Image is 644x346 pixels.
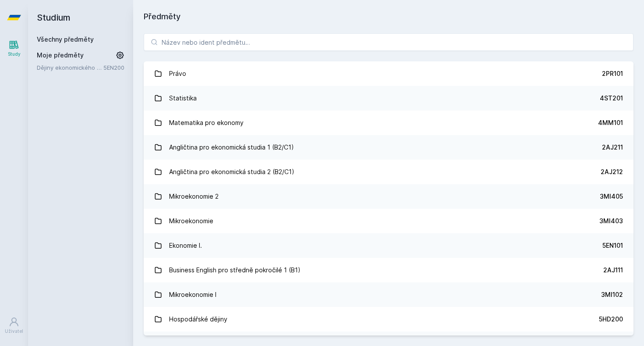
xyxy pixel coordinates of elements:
[144,233,633,258] a: Ekonomie I. 5EN101
[144,209,633,233] a: Mikroekonomie 3MI403
[169,261,301,279] div: Business English pro středně pokročilé 1 (B1)
[169,65,186,82] div: Právo
[169,89,197,107] div: Statistika
[144,160,633,184] a: Angličtina pro ekonomická studia 2 (B2/C1) 2AJ212
[144,258,633,282] a: Business English pro středně pokročilé 1 (B1) 2AJ111
[103,64,124,71] a: 5EN200
[601,290,623,299] div: 3MI102
[144,307,633,332] a: Hospodářské dějiny 5HD200
[37,51,84,60] span: Moje předměty
[144,86,633,111] a: Statistika 4ST201
[169,139,294,156] div: Angličtina pro ekonomická studia 1 (B2/C1)
[599,217,623,225] div: 3MI403
[144,282,633,307] a: Mikroekonomie I 3MI102
[602,69,623,78] div: 2PR101
[600,94,623,103] div: 4ST201
[599,315,623,324] div: 5HD200
[602,143,623,152] div: 2AJ211
[144,135,633,160] a: Angličtina pro ekonomická studia 1 (B2/C1) 2AJ211
[144,61,633,86] a: Právo 2PR101
[601,168,623,176] div: 2AJ212
[169,163,294,181] div: Angličtina pro ekonomická studia 2 (B2/C1)
[169,188,219,205] div: Mikroekonomie 2
[169,114,244,132] div: Matematika pro ekonomy
[144,111,633,135] a: Matematika pro ekonomy 4MM101
[144,184,633,209] a: Mikroekonomie 2 3MI405
[5,328,23,335] div: Uživatel
[169,310,227,328] div: Hospodářské dějiny
[2,35,26,62] a: Study
[37,36,94,43] a: Všechny předměty
[169,212,213,230] div: Mikroekonomie
[169,286,216,303] div: Mikroekonomie I
[144,11,633,23] h1: Předměty
[169,237,202,254] div: Ekonomie I.
[600,192,623,201] div: 3MI405
[598,118,623,127] div: 4MM101
[2,312,26,339] a: Uživatel
[602,241,623,250] div: 5EN101
[603,266,623,275] div: 2AJ111
[37,63,103,72] a: Dějiny ekonomického myšlení
[8,51,21,57] div: Study
[144,33,633,51] input: Název nebo ident předmětu…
